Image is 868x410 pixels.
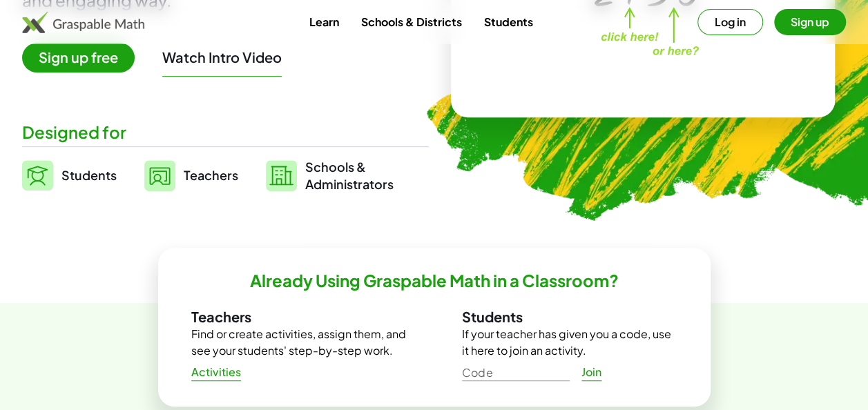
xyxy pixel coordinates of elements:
[581,365,602,380] span: Join
[191,365,242,380] span: Activities
[570,360,614,384] a: Join
[144,158,238,193] a: Teachers
[349,9,472,35] a: Schools & Districts
[774,9,846,35] button: Sign up
[305,158,394,193] span: Schools & Administrators
[266,158,394,193] a: Schools &Administrators
[61,167,117,183] span: Students
[191,326,407,359] p: Find or create activities, assign them, and see your students' step-by-step work.
[266,160,297,191] img: svg%3e
[22,43,135,72] span: Sign up free
[22,160,53,191] img: svg%3e
[22,158,117,193] a: Students
[184,167,238,183] span: Teachers
[298,9,349,35] a: Learn
[144,160,175,191] img: svg%3e
[180,360,253,384] a: Activities
[462,326,677,359] p: If your teacher has given you a code, use it here to join an activity.
[250,270,619,291] h2: Already Using Graspable Math in a Classroom?
[22,121,429,144] div: Designed for
[162,48,282,66] button: Watch Intro Video
[697,9,763,35] button: Log in
[472,9,543,35] a: Students
[191,308,407,326] h3: Teachers
[462,308,677,326] h3: Students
